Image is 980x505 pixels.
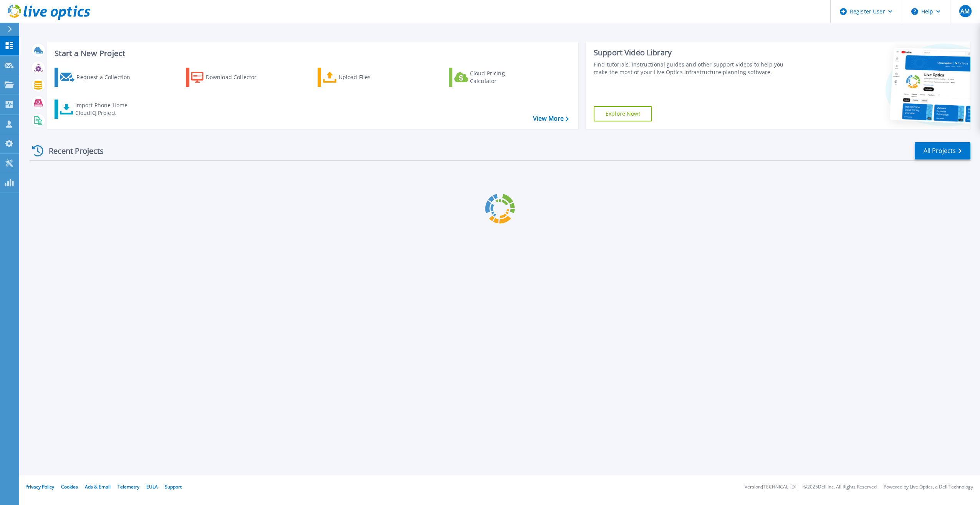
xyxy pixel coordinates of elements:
[318,68,403,87] a: Upload Files
[75,101,135,117] div: Import Phone Home CloudIQ Project
[594,48,792,58] div: Support Video Library
[884,485,973,490] li: Powered by Live Optics, a Dell Technology
[165,483,182,490] a: Support
[186,68,271,87] a: Download Collector
[915,142,970,159] a: All Projects
[339,70,400,85] div: Upload Files
[594,106,652,121] a: Explore Now!
[206,70,267,85] div: Download Collector
[449,68,535,87] a: Cloud Pricing Calculator
[55,49,568,58] h3: Start a New Project
[118,483,139,490] a: Telemetry
[76,70,138,85] div: Request a Collection
[745,485,796,490] li: Version: [TECHNICAL_ID]
[960,8,970,14] span: AM
[85,483,111,490] a: Ads & Email
[533,115,569,122] a: View More
[594,61,792,76] div: Find tutorials, instructional guides and other support videos to help you make the most of your L...
[61,483,78,490] a: Cookies
[803,485,877,490] li: © 2025 Dell Inc. All Rights Reserved
[55,68,140,87] a: Request a Collection
[25,483,54,490] a: Privacy Policy
[30,141,114,160] div: Recent Projects
[470,70,531,85] div: Cloud Pricing Calculator
[146,483,158,490] a: EULA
